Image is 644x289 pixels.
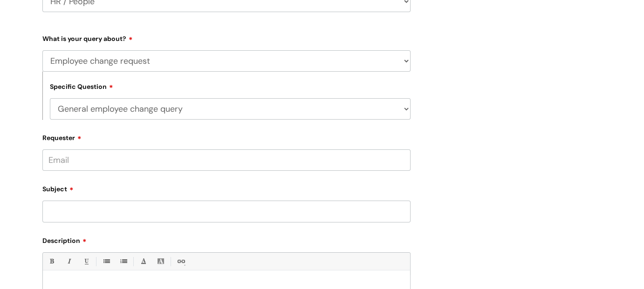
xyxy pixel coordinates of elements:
a: Back Color [155,255,166,267]
a: Font Color [137,255,149,267]
label: Requester [42,131,411,142]
label: Subject [42,182,411,193]
input: Email [42,149,411,171]
label: Specific Question [50,81,113,91]
a: Bold (Ctrl-B) [46,255,57,267]
a: • Unordered List (Ctrl-Shift-7) [100,255,112,267]
a: 1. Ordered List (Ctrl-Shift-8) [117,255,129,267]
label: What is your query about? [42,32,411,43]
a: Underline(Ctrl-U) [80,255,92,267]
a: Link [175,255,186,267]
label: Description [42,234,411,245]
a: Italic (Ctrl-I) [63,255,75,267]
